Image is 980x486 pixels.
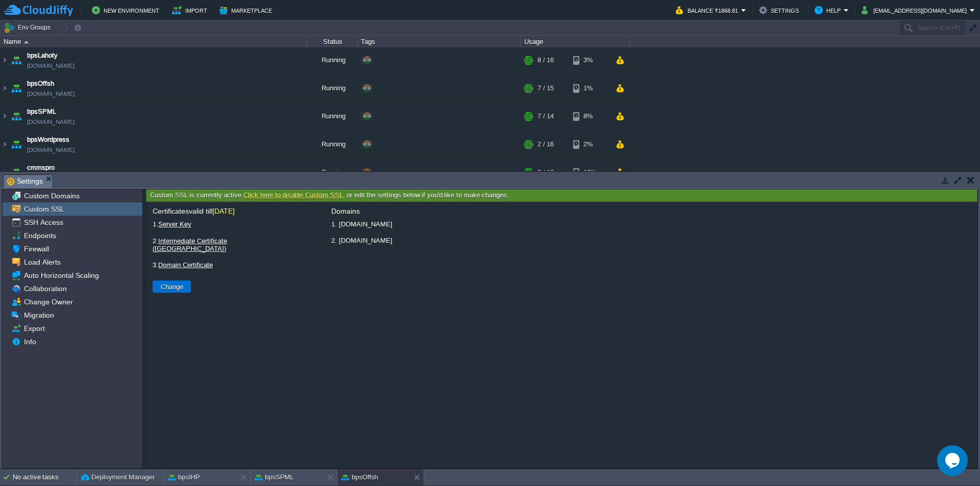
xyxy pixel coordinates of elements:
a: Migration [22,311,56,320]
a: Click here to disable Custom SSL [243,191,342,199]
a: Custom Domains [22,191,81,200]
div: Custom SSL is currently active. , or edit the settings below if you'd like to make changes. [146,189,977,202]
div: Running [307,74,358,102]
button: Marketplace [219,4,275,16]
iframe: chat widget [937,445,970,476]
div: 2% [573,131,606,158]
div: Running [307,159,358,186]
a: bpsWordpress [27,135,69,145]
div: 6 / 12 [537,159,554,186]
div: 7 / 14 [537,103,554,130]
button: Help [815,4,844,16]
label: 3. [151,259,289,271]
div: Running [307,131,358,158]
div: Tags [358,36,521,47]
button: Change [158,282,186,291]
div: Name [1,36,306,47]
a: bpsSPML [27,107,56,117]
button: Balance ₹1868.81 [676,4,741,16]
div: No active tasks [13,469,77,485]
a: [DOMAIN_NAME] [27,89,75,99]
a: Collaboration [22,284,68,293]
img: AMDAwAAAACH5BAEAAAAALAAAAAABAAEAAAICRAEAOw== [1,74,9,102]
div: 8 / 16 [537,46,554,74]
button: Import [172,4,210,16]
img: AMDAwAAAACH5BAEAAAAALAAAAAABAAEAAAICRAEAOw== [9,131,23,158]
div: 8% [573,103,606,130]
button: Env Groups [4,20,54,35]
li: 2. [DOMAIN_NAME] [330,234,972,247]
a: Intermediate Certificate ([GEOGRAPHIC_DATA]) [153,237,227,252]
a: Endpoints [22,231,58,240]
a: Auto Horizontal Scaling [22,271,101,280]
img: AMDAwAAAACH5BAEAAAAALAAAAAABAAEAAAICRAEAOw== [1,46,9,74]
a: Custom SSL [22,204,66,214]
a: [DOMAIN_NAME] [27,145,75,155]
span: [DATE] [212,207,235,215]
li: 1. [DOMAIN_NAME] [330,218,972,231]
a: Firewall [22,244,51,253]
button: bpsSPML [255,472,293,482]
img: AMDAwAAAACH5BAEAAAAALAAAAAABAAEAAAICRAEAOw== [9,159,23,186]
img: AMDAwAAAACH5BAEAAAAALAAAAAABAAEAAAICRAEAOw== [1,131,9,158]
div: Domains [330,207,972,218]
a: [DOMAIN_NAME] [27,117,75,127]
button: New Environment [92,4,162,16]
a: Domain Certificate [158,261,213,269]
a: bpsLahoty [27,50,58,61]
label: 2. [151,235,289,255]
div: Certificates [151,207,437,218]
img: CloudJiffy [4,4,73,17]
img: AMDAwAAAACH5BAEAAAAALAAAAAABAAEAAAICRAEAOw== [1,103,9,130]
span: Settings [7,175,43,188]
a: Server Key [158,220,191,228]
div: 1% [573,74,606,102]
div: 3% [573,46,606,74]
img: AMDAwAAAACH5BAEAAAAALAAAAAABAAEAAAICRAEAOw== [24,41,29,43]
a: Change Owner [22,297,75,306]
button: Deployment Manager [81,472,155,482]
a: SSH Access [22,218,65,227]
div: Usage [522,36,629,47]
img: AMDAwAAAACH5BAEAAAAALAAAAAABAAEAAAICRAEAOw== [9,46,23,74]
a: [DOMAIN_NAME] [27,61,75,71]
a: bpsOffsh [27,79,54,89]
div: Running [307,103,358,130]
label: 1. [151,218,289,231]
a: Info [22,337,38,346]
span: valid till [189,207,235,215]
img: AMDAwAAAACH5BAEAAAAALAAAAAABAAEAAAICRAEAOw== [9,74,23,102]
div: Running [307,46,358,74]
img: AMDAwAAAACH5BAEAAAAALAAAAAABAAEAAAICRAEAOw== [1,159,9,186]
button: bpsIHP [168,472,200,482]
a: cmmspro [27,163,55,173]
div: Status [307,36,357,47]
a: Load Alerts [22,258,62,267]
button: bpsOffsh [341,472,378,482]
div: 19% [573,159,606,186]
div: 2 / 16 [537,131,554,158]
button: [EMAIL_ADDRESS][DOMAIN_NAME] [862,4,970,16]
div: 7 / 15 [537,74,554,102]
img: AMDAwAAAACH5BAEAAAAALAAAAAABAAEAAAICRAEAOw== [9,103,23,130]
button: Settings [759,4,802,16]
a: Export [22,324,46,333]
